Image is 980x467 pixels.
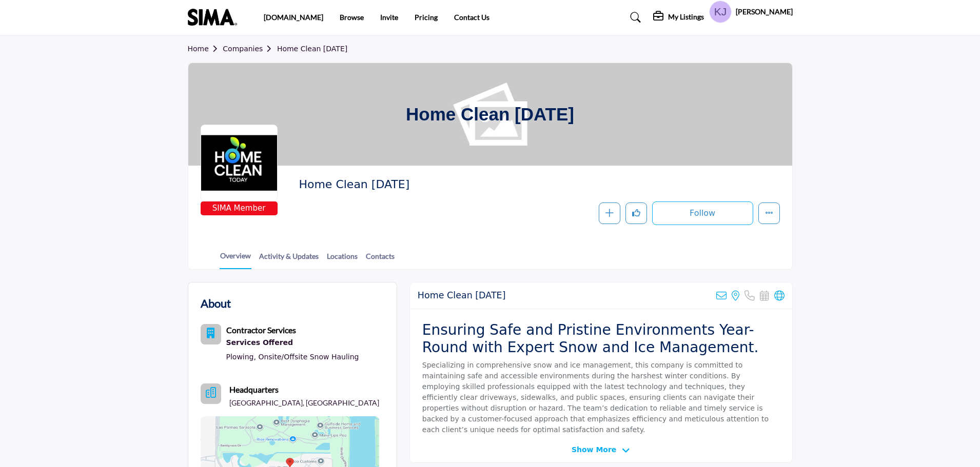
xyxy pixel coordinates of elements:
[203,202,276,214] span: SIMA Member
[406,63,574,166] h1: Home Clean [DATE]
[220,250,251,269] a: Overview
[259,251,319,269] a: Activity & Updates
[709,1,732,23] button: Show hide supplier dropdown
[422,360,780,435] p: Specializing in comprehensive snow and ice management, this company is committed to maintaining s...
[625,202,647,224] button: Like
[188,9,242,26] img: site Logo
[299,178,581,191] h2: Home Clean [DATE]
[340,13,364,22] a: Browse
[264,13,323,22] a: [DOMAIN_NAME]
[454,13,489,22] a: Contact Us
[226,336,359,350] a: Services Offered
[758,202,780,224] button: More details
[422,321,780,356] h2: Ensuring Safe and Pristine Environments Year-Round with Expert Snow and Ice Management.
[380,13,398,22] a: Invite
[572,444,616,455] span: Show More
[415,13,438,22] a: Pricing
[188,45,223,53] a: Home
[653,11,704,24] div: My Listings
[736,7,793,17] h5: [PERSON_NAME]
[277,45,347,53] a: Home Clean [DATE]
[326,251,358,269] a: Locations
[201,324,221,344] button: Category Icon
[365,251,395,269] a: Contacts
[668,12,704,22] h5: My Listings
[201,295,231,312] h2: About
[229,398,379,408] p: [GEOGRAPHIC_DATA], [GEOGRAPHIC_DATA]
[226,353,256,361] a: Plowing,
[223,45,277,53] a: Companies
[226,325,296,335] b: Contractor Services
[229,383,279,396] b: Headquarters
[258,353,359,361] a: Onsite/Offsite Snow Hauling
[652,201,753,225] button: Follow
[201,383,221,404] button: Headquarter icon
[226,327,296,335] a: Contractor Services
[226,336,359,350] div: Services Offered refers to the specific products, assistance, or expertise a business provides to...
[418,290,506,301] h2: Home Clean Today
[620,9,648,26] a: Search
